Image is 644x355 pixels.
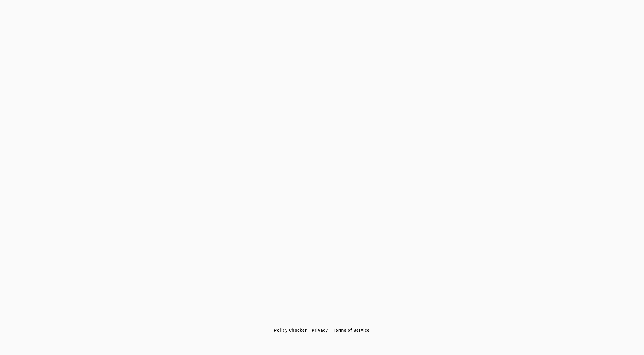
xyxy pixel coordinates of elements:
button: Privacy [309,325,331,336]
span: Policy Checker [274,328,307,333]
span: Privacy [312,328,328,333]
span: Terms of Service [333,328,370,333]
button: Terms of Service [331,325,373,336]
button: Policy Checker [271,325,309,336]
